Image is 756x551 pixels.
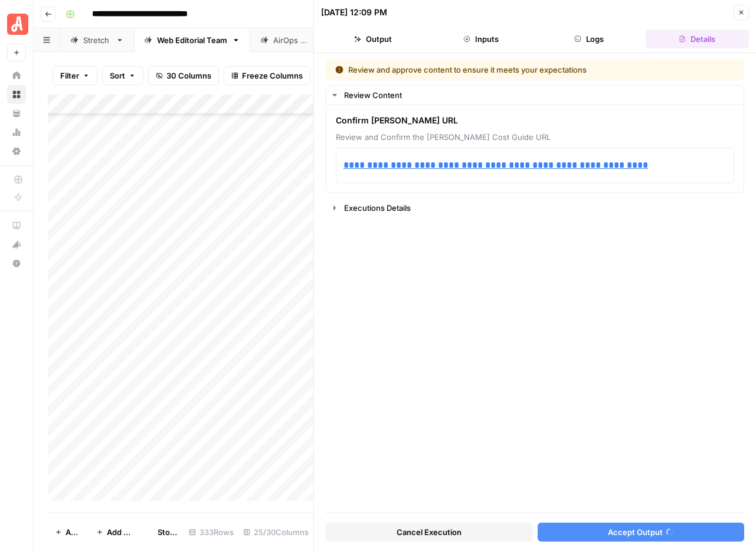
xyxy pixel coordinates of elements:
[538,30,641,48] button: Logs
[83,34,111,46] div: Stretch
[7,235,26,254] button: What's new?
[148,66,219,85] button: 30 Columns
[7,123,26,142] a: Usage
[336,115,734,126] span: Confirm [PERSON_NAME] URL
[7,254,26,273] button: Help + Support
[53,66,97,85] button: Filter
[60,28,134,52] a: Stretch
[110,70,125,81] span: Sort
[273,34,310,46] div: AirOps QA
[344,202,737,214] div: Executions Details
[397,526,462,538] span: Cancel Execution
[7,216,26,235] a: AirOps Academy
[326,105,744,193] div: Review Content
[7,14,28,35] img: Angi Logo
[250,28,333,52] a: AirOps QA
[7,85,26,104] a: Browse
[321,6,387,18] div: [DATE] 12:09 PM
[242,70,303,81] span: Freeze Columns
[102,66,143,85] button: Sort
[89,523,140,542] button: Add 10 Rows
[66,526,82,538] span: Add Row
[646,30,749,48] button: Details
[608,526,663,538] span: Accept Output
[335,64,661,76] div: Review and approve content to ensure it meets your expectations
[321,30,424,48] button: Output
[326,86,744,105] button: Review Content
[134,28,250,52] a: Web Editorial Team
[344,89,737,101] div: Review Content
[7,9,26,39] button: Workspace: Angi
[429,30,532,48] button: Inputs
[326,523,533,542] button: Cancel Execution
[158,526,177,538] span: Stop Runs
[60,70,79,81] span: Filter
[7,104,26,123] a: Your Data
[224,66,310,85] button: Freeze Columns
[326,198,744,217] button: Executions Details
[48,523,89,542] button: Add Row
[7,66,26,85] a: Home
[336,131,734,143] span: Review and Confirm the [PERSON_NAME] Cost Guide URL
[7,142,26,161] a: Settings
[238,523,313,542] div: 25/30 Columns
[157,34,227,46] div: Web Editorial Team
[538,523,745,542] button: Accept Output
[8,236,25,253] div: What's new?
[107,526,133,538] span: Add 10 Rows
[140,523,184,542] button: Stop Runs
[184,523,238,542] div: 333 Rows
[166,70,211,81] span: 30 Columns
